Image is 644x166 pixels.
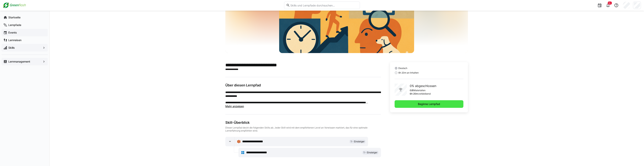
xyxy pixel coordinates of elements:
[225,83,381,87] h3: Über diesen Lernpfad
[398,67,407,70] span: Deutsch
[225,105,244,108] span: Mehr anzeigen
[398,71,419,74] span: 6h 20m an Inhalten
[225,121,381,125] div: Skill-Überblick
[417,102,441,106] span: Beginne Lernpfad
[290,4,358,7] input: Skills und Lernpfade durchsuchen…
[410,84,436,88] p: 0% abgeschlossen
[609,2,611,4] span: 9+
[414,89,425,92] p: Materialien
[351,140,364,143] span: 1 - Einsteiger
[418,92,431,95] p: verbleibend
[410,92,418,95] p: 6h 20m
[364,151,377,154] span: 1 - Einsteiger
[410,89,414,92] p: 0/6
[395,100,463,108] button: Beginne Lernpfad
[225,126,381,132] div: Dieser Lernpfad deckt die folgenden Skills ab. Jeder Skill wird mit dem empfohlenen Level an Vorw...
